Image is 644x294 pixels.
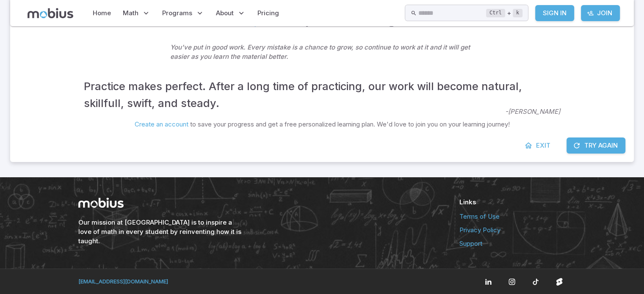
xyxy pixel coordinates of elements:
a: Sign In [535,5,574,21]
span: About [216,8,234,18]
div: + [486,8,522,18]
span: Programs [162,8,192,18]
a: Pricing [255,3,282,23]
p: You've put in good work. Every mistake is a chance to grow, so continue to work at it and it will... [170,34,474,70]
button: Try Again [567,137,625,154]
a: Privacy Policy [459,225,566,235]
a: Home [90,3,113,23]
kbd: Ctrl [486,9,505,17]
h6: Links [459,198,566,207]
a: Terms of Use [459,212,566,221]
h6: Our mission at [GEOGRAPHIC_DATA] is to inspire a love of math in every student by reinventing how... [78,218,243,246]
p: to save your progress and get a free personalized learning plan. We'd love to join you on your le... [135,120,510,129]
a: Support [459,239,566,248]
a: Exit [520,137,556,154]
a: Create an account [135,120,188,128]
p: - [PERSON_NAME] [505,73,560,116]
span: Exit [536,141,550,150]
a: Join [581,5,620,21]
h4: Practice makes perfect. After a long time of practicing, our work will become natural, skillfull,... [84,78,539,112]
kbd: k [513,9,522,17]
span: Math [123,8,138,18]
a: [EMAIL_ADDRESS][DOMAIN_NAME] [78,278,168,285]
